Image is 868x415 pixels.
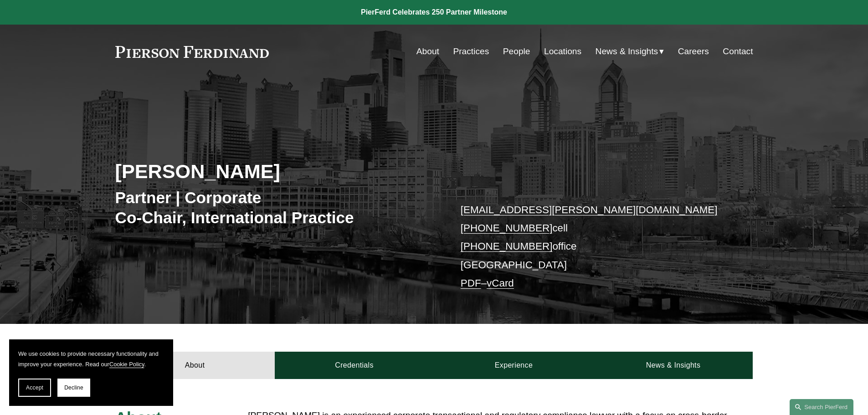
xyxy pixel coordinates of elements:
button: Accept [18,379,51,397]
a: [PHONE_NUMBER] [461,222,553,234]
span: Decline [64,384,83,391]
a: Search this site [790,399,853,415]
a: Credentials [275,352,434,379]
a: [EMAIL_ADDRESS][PERSON_NAME][DOMAIN_NAME] [461,204,718,215]
a: PDF [461,277,481,289]
a: News & Insights [593,352,753,379]
a: vCard [487,277,514,289]
a: Practices [453,43,489,60]
section: Cookie banner [9,339,173,406]
p: We use cookies to provide necessary functionality and improve your experience. Read our . [18,348,164,369]
a: Locations [544,43,581,60]
p: cell office [GEOGRAPHIC_DATA] – [461,201,726,293]
button: Decline [57,379,90,397]
a: Careers [678,43,709,60]
span: News & Insights [596,44,658,60]
h3: Partner | Corporate Co-Chair, International Practice [115,188,434,227]
a: Cookie Policy [109,361,144,368]
a: [PHONE_NUMBER] [461,241,553,252]
a: Contact [723,43,753,60]
a: Experience [434,352,594,379]
h2: [PERSON_NAME] [115,159,434,183]
span: Accept [26,384,43,391]
a: folder dropdown [596,43,664,60]
a: About [115,352,275,379]
a: About [416,43,439,60]
a: People [503,43,530,60]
